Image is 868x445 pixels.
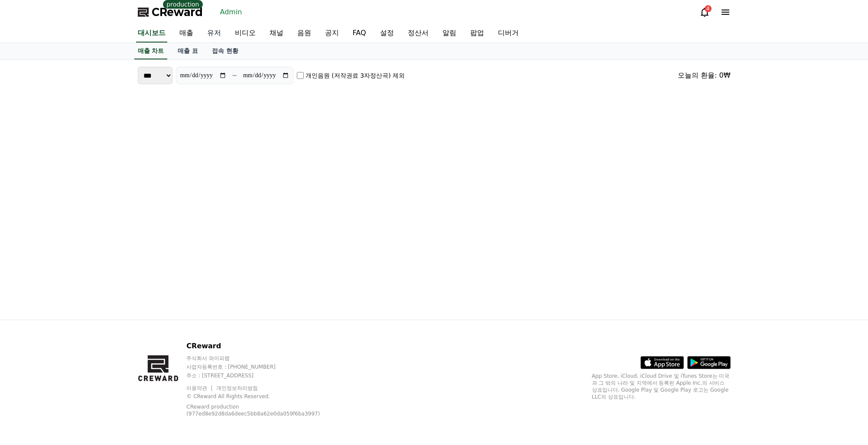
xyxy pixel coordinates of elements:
a: FAQ [346,24,373,43]
a: 정산서 [401,24,436,43]
p: ~ [232,70,237,81]
p: 사업자등록번호 : [PHONE_NUMBER] [186,363,338,370]
div: 4 [705,5,712,12]
a: 4 [699,7,710,17]
p: CReward production (977ed8e92d8da6deec5bb8a62e0da059f6ba3997) [186,403,325,417]
span: Messages [72,288,98,295]
a: 매출 [172,24,200,43]
a: Admin [217,5,246,19]
a: 공지 [318,24,346,43]
a: 매출 표 [171,43,205,59]
a: 설정 [373,24,401,43]
a: Messages [57,275,112,297]
a: 팝업 [463,24,491,43]
span: Home [22,288,37,295]
a: 비디오 [228,24,263,43]
a: 대시보드 [136,24,167,43]
a: Home [3,275,57,297]
a: 채널 [263,24,290,43]
div: 오늘의 환율: 0₩ [678,70,731,81]
a: Settings [112,275,166,297]
p: 주소 : [STREET_ADDRESS] [186,372,338,379]
a: 디버거 [491,24,526,43]
a: 유저 [200,24,228,43]
p: © CReward All Rights Reserved. [186,393,338,400]
p: CReward [186,341,338,351]
label: 개인음원 (저작권료 3자정산곡) 제외 [306,71,405,80]
a: 매출 차트 [134,43,168,59]
a: 알림 [436,24,463,43]
a: CReward [138,5,203,19]
span: CReward [152,5,203,19]
a: 개인정보처리방침 [216,385,258,391]
a: 음원 [290,24,318,43]
a: 접속 현황 [205,43,245,59]
p: 주식회사 와이피랩 [186,355,338,362]
p: App Store, iCloud, iCloud Drive 및 iTunes Store는 미국과 그 밖의 나라 및 지역에서 등록된 Apple Inc.의 서비스 상표입니다. Goo... [592,373,731,400]
span: Settings [128,288,150,295]
a: 이용약관 [186,385,214,391]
